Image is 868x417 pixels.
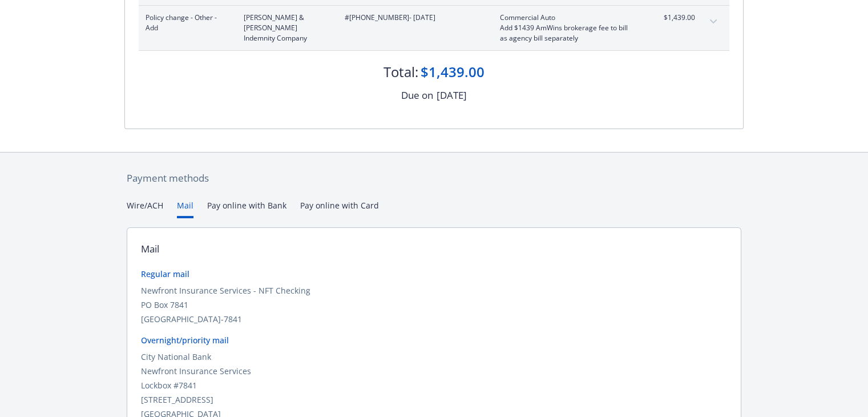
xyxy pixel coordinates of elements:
[141,351,727,363] div: City National Bank
[141,394,727,406] div: [STREET_ADDRESS]
[500,13,634,23] span: Commercial Auto
[300,199,379,218] button: Pay online with Card
[437,88,467,103] div: [DATE]
[652,13,695,23] span: $1,439.00
[244,13,326,43] span: [PERSON_NAME] & [PERSON_NAME] Indemnity Company
[401,88,433,103] div: Due on
[383,62,418,82] div: Total:
[127,171,741,186] div: Payment methods
[500,13,634,43] span: Commercial AutoAdd $1439 AmWins brokerage fee to bill as agency bill separately
[141,242,159,256] div: Mail
[207,199,286,218] button: Pay online with Bank
[177,199,193,218] button: Mail
[139,6,729,50] div: Policy change - Other - Add[PERSON_NAME] & [PERSON_NAME] Indemnity Company#[PHONE_NUMBER]- [DATE]...
[345,13,482,23] span: #[PHONE_NUMBER] - [DATE]
[500,23,634,43] span: Add $1439 AmWins brokerage fee to bill as agency bill separately
[421,62,485,82] div: $1,439.00
[141,284,727,296] div: Newfront Insurance Services - NFT Checking
[141,268,727,280] div: Regular mail
[146,13,225,33] span: Policy change - Other - Add
[141,334,727,346] div: Overnight/priority mail
[127,199,163,218] button: Wire/ACH
[141,379,727,391] div: Lockbox #7841
[141,299,727,311] div: PO Box 7841
[141,365,727,377] div: Newfront Insurance Services
[141,313,727,325] div: [GEOGRAPHIC_DATA]-7841
[704,13,722,31] button: expand content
